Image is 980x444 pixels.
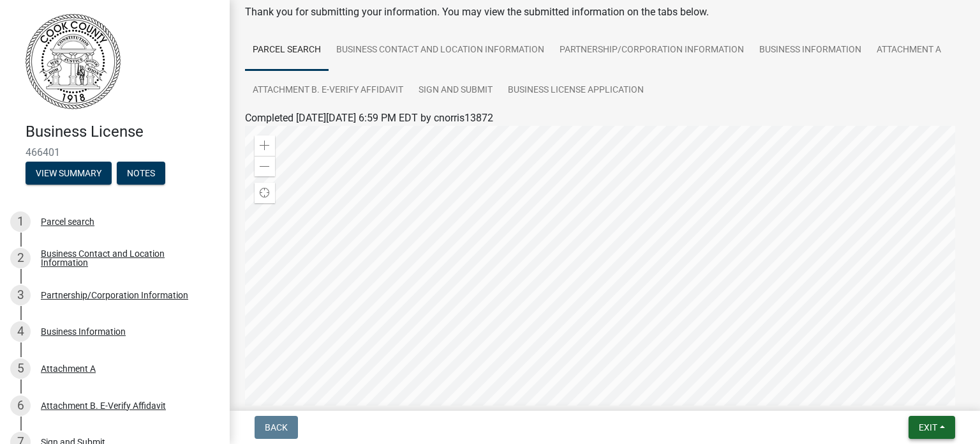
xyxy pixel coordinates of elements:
[41,401,166,410] div: Attachment B. E-Verify Affidavit
[10,285,31,305] div: 3
[10,358,31,379] div: 5
[245,112,493,124] span: Completed [DATE][DATE] 6:59 PM EDT by cnorris13872
[26,123,219,141] h4: Business License
[41,364,96,373] div: Attachment A
[752,30,869,71] a: Business Information
[265,422,288,433] span: Back
[10,321,31,342] div: 4
[26,13,121,109] img: Cook County, Georgia
[41,327,126,336] div: Business Information
[26,169,112,179] wm-modal-confirm: Summary
[26,162,112,185] button: View Summary
[329,30,552,71] a: Business Contact and Location Information
[10,211,31,232] div: 1
[245,4,965,20] div: Thank you for submitting your information. You may view the submitted information on the tabs below.
[10,248,31,268] div: 2
[41,217,94,226] div: Parcel search
[26,146,204,158] span: 466401
[10,395,31,416] div: 6
[117,169,165,179] wm-modal-confirm: Notes
[255,416,298,439] button: Back
[255,183,275,203] div: Find my location
[500,70,651,111] a: Business License Application
[909,416,955,439] button: Exit
[41,249,209,267] div: Business Contact and Location Information
[245,70,411,111] a: Attachment B. E-Verify Affidavit
[411,70,500,111] a: Sign and Submit
[41,291,188,300] div: Partnership/Corporation Information
[919,422,937,433] span: Exit
[255,156,275,176] div: Zoom out
[552,30,752,71] a: Partnership/Corporation Information
[245,30,329,71] a: Parcel search
[869,30,949,71] a: Attachment A
[255,135,275,156] div: Zoom in
[117,162,165,185] button: Notes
